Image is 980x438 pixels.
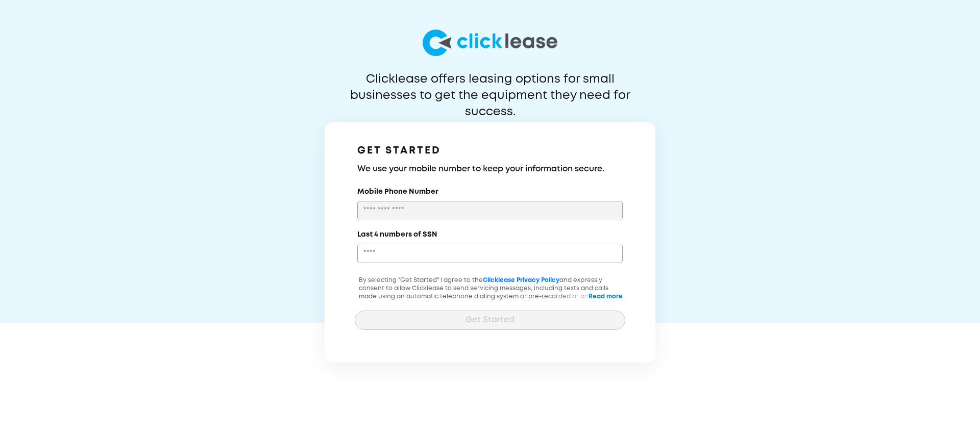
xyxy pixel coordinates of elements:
[483,277,559,283] a: Clicklease Privacy Policy
[357,187,438,197] label: Mobile Phone Number
[423,30,557,56] img: logo-larg
[355,276,625,325] p: By selecting "Get Started" I agree to the and expressly consent to allow Clicklease to send servi...
[357,229,437,240] label: Last 4 numbers of SSN
[357,143,623,159] h1: GET STARTED
[325,71,655,104] p: Clicklease offers leasing options for small businesses to get the equipment they need for success.
[355,311,625,330] button: Get Started
[357,163,623,175] h3: We use your mobile number to keep your information secure.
